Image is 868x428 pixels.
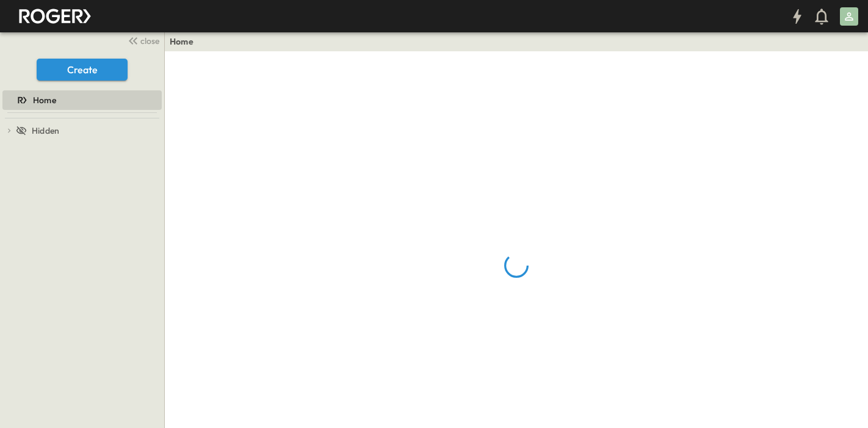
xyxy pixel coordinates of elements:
span: Hidden [32,125,59,137]
button: Create [37,59,128,81]
span: close [140,35,159,47]
a: Home [170,35,193,48]
button: close [123,32,162,49]
span: Home [33,94,56,106]
nav: breadcrumbs [170,35,201,48]
a: Home [2,92,159,109]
